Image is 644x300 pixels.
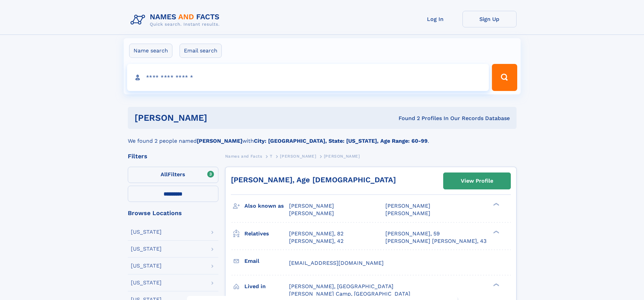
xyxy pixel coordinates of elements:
[129,44,172,58] label: Name search
[244,228,289,239] h3: Relatives
[131,246,162,252] div: [US_STATE]
[161,171,168,178] span: All
[180,44,222,58] label: Email search
[231,176,396,184] a: [PERSON_NAME], Age [DEMOGRAPHIC_DATA]
[385,210,430,216] span: [PERSON_NAME]
[270,154,272,159] span: T
[128,11,225,29] img: Logo Names and Facts
[385,237,486,245] a: [PERSON_NAME] [PERSON_NAME], 43
[444,173,510,189] a: View Profile
[131,280,162,285] div: [US_STATE]
[128,210,218,216] div: Browse Locations
[244,255,289,267] h3: Email
[408,11,462,27] a: Log In
[280,154,316,159] span: [PERSON_NAME]
[492,230,500,234] div: ❯
[135,114,303,122] h1: [PERSON_NAME]
[131,263,162,269] div: [US_STATE]
[197,138,242,144] b: [PERSON_NAME]
[385,230,440,237] a: [PERSON_NAME], 59
[461,173,493,189] div: View Profile
[492,64,517,91] button: Search Button
[289,237,343,245] a: [PERSON_NAME], 42
[289,260,384,266] span: [EMAIL_ADDRESS][DOMAIN_NAME]
[280,152,316,160] a: [PERSON_NAME]
[244,200,289,212] h3: Also known as
[289,230,343,237] a: [PERSON_NAME], 82
[254,138,428,144] b: City: [GEOGRAPHIC_DATA], State: [US_STATE], Age Range: 60-99
[492,282,500,287] div: ❯
[385,203,430,209] span: [PERSON_NAME]
[462,11,517,27] a: Sign Up
[289,291,410,297] span: [PERSON_NAME] Camp, [GEOGRAPHIC_DATA]
[131,229,162,235] div: [US_STATE]
[289,203,334,209] span: [PERSON_NAME]
[270,152,272,160] a: T
[492,202,500,207] div: ❯
[289,210,334,216] span: [PERSON_NAME]
[127,64,489,91] input: search input
[244,281,289,292] h3: Lived in
[324,154,360,159] span: [PERSON_NAME]
[128,153,218,159] div: Filters
[289,283,393,290] span: [PERSON_NAME], [GEOGRAPHIC_DATA]
[128,129,517,145] div: We found 2 people named with .
[128,167,218,183] label: Filters
[303,115,510,122] div: Found 2 Profiles In Our Records Database
[225,152,262,160] a: Names and Facts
